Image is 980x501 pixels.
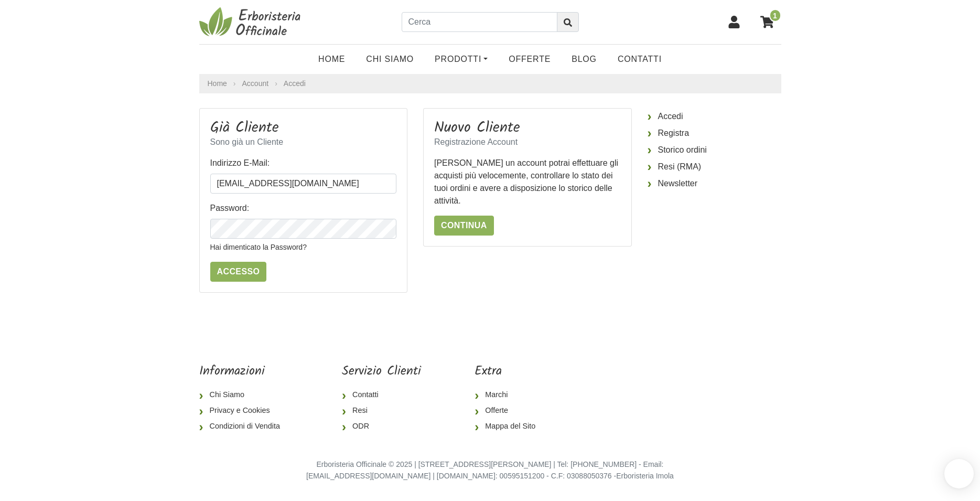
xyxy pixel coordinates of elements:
a: Resi (RMA) [648,158,781,175]
a: Chi Siamo [199,387,288,403]
small: Erboristeria Officinale © 2025 | [STREET_ADDRESS][PERSON_NAME] | Tel: [PHONE_NUMBER] - Email: [EM... [306,460,674,480]
a: Privacy e Cookies [199,403,288,419]
p: Registrazione Account [434,136,621,148]
a: ODR [342,419,421,434]
a: Registra [648,125,781,142]
h3: Già Cliente [210,119,397,137]
a: Storico ordini [648,142,781,158]
iframe: fb:page Facebook Social Plugin [597,364,781,401]
a: Mappa del Sito [475,419,544,434]
nav: breadcrumb [199,74,781,93]
h5: Informazioni [199,364,288,379]
a: Prodotti [424,49,498,70]
img: Erboristeria Officinale [199,6,304,38]
a: Continua [434,216,494,236]
a: Accedi [648,108,781,125]
a: Blog [561,49,607,70]
a: Account [242,78,269,89]
a: Resi [342,403,421,419]
a: Contatti [342,387,421,403]
input: Accesso [210,262,267,282]
a: Contatti [607,49,672,70]
p: Sono già un Cliente [210,136,397,148]
iframe: Smartsupp widget button [944,459,974,488]
a: 1 [755,9,781,35]
input: Cerca [402,12,557,32]
a: OFFERTE [498,49,561,70]
a: Home [208,78,227,89]
a: Erboristeria Imola [616,472,674,480]
h3: Nuovo Cliente [434,119,621,137]
a: Chi Siamo [356,49,424,70]
h5: Extra [475,364,544,379]
label: Password: [210,202,250,215]
a: Newsletter [648,175,781,192]
label: Indirizzo E-Mail: [210,157,270,169]
h5: Servizio Clienti [342,364,421,379]
a: Condizioni di Vendita [199,419,288,434]
a: Home [308,49,356,70]
a: Offerte [475,403,544,419]
span: 1 [769,9,781,22]
a: Marchi [475,387,544,403]
a: Hai dimenticato la Password? [210,243,307,251]
p: [PERSON_NAME] un account potrai effettuare gli acquisti più velocemente, controllare lo stato dei... [434,157,621,207]
a: Accedi [284,79,306,88]
input: Indirizzo E-Mail: [210,174,397,194]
